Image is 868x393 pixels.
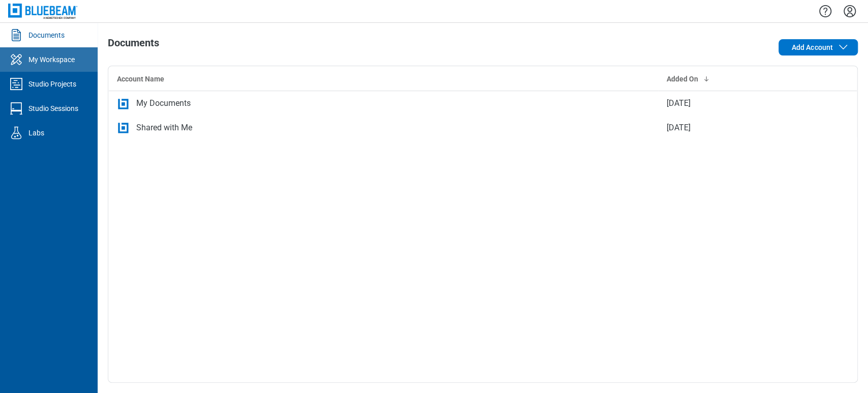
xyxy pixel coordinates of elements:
img: Bluebeam, Inc. [8,4,77,18]
button: Add Account [779,39,858,55]
td: [DATE] [659,91,808,116]
svg: Documents [8,27,24,43]
div: Account Name [117,74,650,84]
svg: Labs [8,125,24,141]
button: Settings [842,3,858,20]
div: My Workspace [28,54,75,65]
div: Documents [28,30,65,40]
svg: Studio Projects [8,76,24,92]
div: Studio Sessions [28,103,78,114]
div: Added On [667,74,800,84]
svg: Studio Sessions [8,100,24,117]
td: [DATE] [659,116,808,140]
div: My Documents [136,97,191,109]
div: Labs [28,128,44,138]
table: bb-data-table [108,66,857,140]
h1: Documents [108,37,159,53]
span: Add Account [791,42,833,52]
div: Shared with Me [136,122,192,134]
svg: My Workspace [8,51,24,68]
div: Studio Projects [28,79,76,89]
